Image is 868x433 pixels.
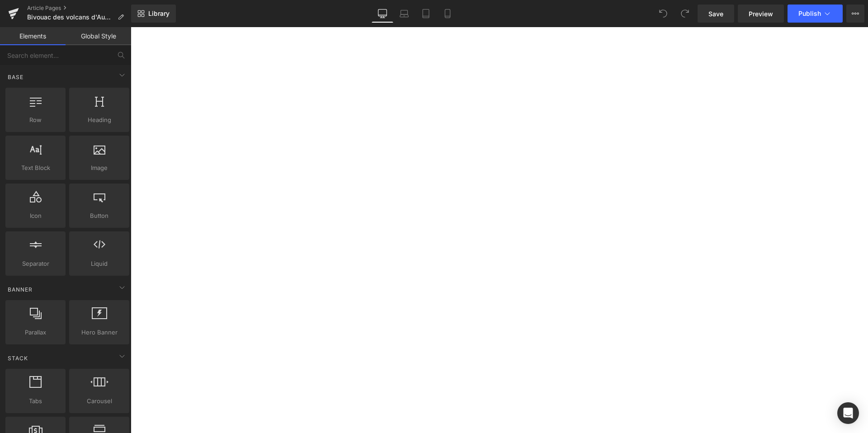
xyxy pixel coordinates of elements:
span: Row [8,115,63,125]
div: Open Intercom Messenger [837,402,859,424]
span: Base [7,73,24,81]
span: Bivouac des volcans d'Auvergne : Le guide [27,14,114,21]
a: Article Pages [27,5,131,12]
a: Mobile [437,5,458,23]
span: Publish [798,10,821,17]
a: Global Style [66,27,131,45]
span: Banner [7,285,33,294]
span: Heading [72,115,127,125]
a: Tablet [415,5,437,23]
span: Icon [8,211,63,221]
span: Button [72,211,127,221]
span: Save [708,9,723,19]
span: Text Block [8,163,63,173]
button: Undo [654,5,672,23]
span: Stack [7,354,29,362]
span: Separator [8,259,63,268]
span: Image [72,163,127,173]
button: Redo [676,5,694,23]
a: New Library [131,5,176,23]
span: Carousel [72,396,127,406]
span: Tabs [8,396,63,406]
span: Hero Banner [72,328,127,337]
a: Laptop [393,5,415,23]
span: Liquid [72,259,127,268]
span: Parallax [8,328,63,337]
button: More [846,5,864,23]
span: Preview [749,9,773,19]
span: Library [148,9,170,18]
a: Desktop [372,5,393,23]
button: Publish [788,5,843,23]
a: Preview [738,5,784,23]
